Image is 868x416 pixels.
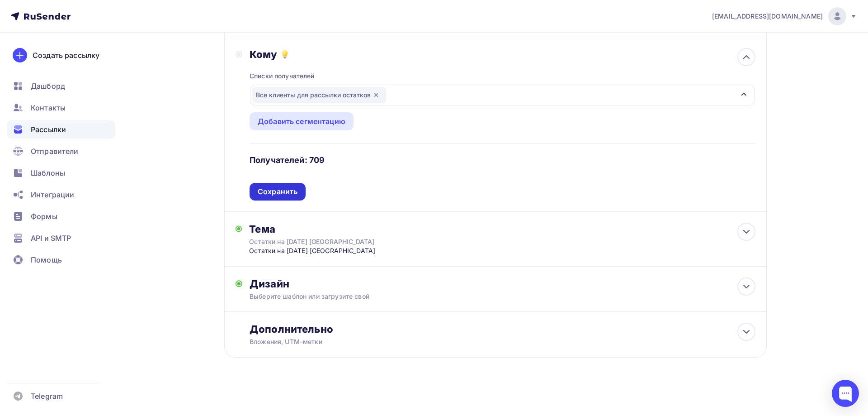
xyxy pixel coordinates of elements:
span: Формы [31,211,57,222]
span: Дашборд [31,81,65,91]
div: Списки получателей [250,72,315,81]
h4: Получателей: 709 [250,155,325,166]
span: API и SMTP [31,233,71,244]
div: Дополнительно [250,323,755,335]
span: Шаблоны [31,167,65,178]
span: Telegram [31,391,63,402]
a: Отправители [7,142,115,160]
span: Отправители [31,146,79,157]
div: Остатки на [DATE] [GEOGRAPHIC_DATA] [249,237,410,246]
a: Шаблоны [7,164,115,182]
div: Тема [249,223,428,235]
span: Помощь [31,254,62,265]
a: Формы [7,207,115,225]
div: Вложения, UTM–метки [250,337,705,346]
div: Выберите шаблон или загрузите свой [250,292,705,301]
div: Дизайн [250,277,755,290]
span: Интеграции [31,189,74,200]
span: Рассылки [31,124,66,135]
a: [EMAIL_ADDRESS][DOMAIN_NAME] [712,7,857,25]
div: Добавить сегментацию [258,116,345,127]
div: Создать рассылку [33,50,99,61]
span: [EMAIL_ADDRESS][DOMAIN_NAME] [712,12,823,21]
div: Кому [250,48,755,61]
div: Все клиенты для рассылки остатков [252,87,386,103]
a: Рассылки [7,120,115,139]
div: Сохранить [258,186,297,197]
a: Контакты [7,99,115,117]
a: Дашборд [7,77,115,95]
div: Остатки на [DATE] [GEOGRAPHIC_DATA] [249,246,428,255]
span: Контакты [31,102,66,113]
button: Все клиенты для рассылки остатков [250,84,755,106]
